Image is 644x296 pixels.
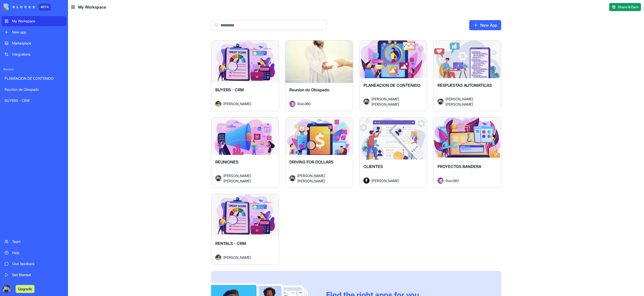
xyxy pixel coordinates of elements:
[2,73,66,83] a: PLANEACION DE CONTENIDO
[5,98,63,103] div: BUYERS - CRM
[2,49,66,59] a: Integrations
[223,101,251,106] span: [PERSON_NAME]
[215,159,238,164] span: REUNIONES
[289,159,333,164] span: DRIVING FOR DOLLARS
[3,285,11,293] img: ACg8ocJNHXTW_YLYpUavmfs3syqsdHTtPnhfTho5TN6JEWypo_6Vv8rXJA=s96-c
[437,99,444,105] img: Avatar
[609,3,641,11] button: Share & Earn
[215,87,244,92] span: BUYERS - CRM
[359,40,427,111] a: PLANEACION DE CONTENIDOAvatar[PERSON_NAME] [PERSON_NAME]
[371,178,399,183] span: [PERSON_NAME]
[433,117,501,188] a: PROYECTOS BANDERAAvatarRolo360
[437,83,492,88] span: RESPUESTAS AUTOMATICAS
[78,4,106,10] span: My Workspace
[2,259,66,269] a: Give feedback
[289,87,329,92] span: Reunion de Obispado
[211,117,279,188] a: REUNIONESAvatar[PERSON_NAME] [PERSON_NAME]
[363,178,369,184] img: Avatar
[363,83,420,88] span: PLANEACION DE CONTENIDO
[4,4,35,11] img: logo
[12,250,63,255] div: Help
[618,5,638,10] span: Share & Earn
[2,270,66,280] a: Get Started
[437,178,444,184] img: Avatar
[297,101,311,106] span: Rolo360
[297,173,345,184] span: [PERSON_NAME] [PERSON_NAME]
[12,261,63,266] div: Give feedback
[12,272,63,277] div: Get Started
[2,84,66,95] a: Reunion de Obispado
[285,40,353,111] a: Reunion de ObispadoAvatarRolo360
[2,27,66,37] a: New app
[363,164,383,169] span: CLIENTES
[285,117,353,188] a: DRIVING FOR DOLLARSAvatar[PERSON_NAME] [PERSON_NAME]
[211,40,279,111] a: BUYERS - CRMAvatar[PERSON_NAME]
[446,96,493,107] span: [PERSON_NAME] [PERSON_NAME]
[12,52,63,57] div: Integrations
[446,178,459,183] span: Rolo360
[12,41,63,46] div: Marketplace
[5,87,63,92] div: Reunion de Obispado
[2,38,66,48] a: Marketplace
[289,175,295,181] img: Avatar
[4,4,51,11] a: BETA
[39,4,51,11] div: BETA
[2,237,66,247] a: Team
[437,164,481,169] span: PROYECTOS BANDERA
[12,239,63,244] div: Team
[371,96,419,107] span: [PERSON_NAME] [PERSON_NAME]
[5,76,63,81] div: PLANEACION DE CONTENIDO
[289,101,295,107] img: Avatar
[215,255,221,261] img: Avatar
[16,285,35,293] button: Upgrade
[12,19,63,24] div: My Workspace
[363,99,369,105] img: Avatar
[359,117,427,188] a: CLIENTESAvatar[PERSON_NAME]
[2,248,66,258] a: Help
[2,67,66,71] span: Recent
[433,40,501,111] a: RESPUESTAS AUTOMATICASAvatar[PERSON_NAME] [PERSON_NAME]
[12,30,63,35] div: New app
[223,255,251,260] span: [PERSON_NAME]
[16,286,35,291] a: Upgrade
[223,173,271,184] span: [PERSON_NAME] [PERSON_NAME]
[215,101,221,107] img: Avatar
[2,16,66,26] a: My Workspace
[215,241,246,246] span: RENTALS - CRM
[215,175,221,181] img: Avatar
[469,20,501,30] a: New App
[2,96,66,106] a: BUYERS - CRM
[211,194,279,265] a: RENTALS - CRMAvatar[PERSON_NAME]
